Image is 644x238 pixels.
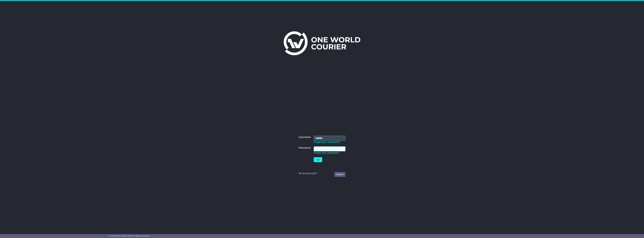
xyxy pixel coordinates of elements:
span: © One World Courier 2025. All rights reserved. [109,235,149,237]
button: Login [314,157,322,162]
a: Register [334,172,345,177]
label: Username [299,136,311,139]
a: Forgot your password? [314,151,340,154]
img: One World [284,31,360,55]
div: No account yet? [299,172,345,175]
a: Forgot your username? [314,141,340,143]
label: Password [299,146,310,149]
